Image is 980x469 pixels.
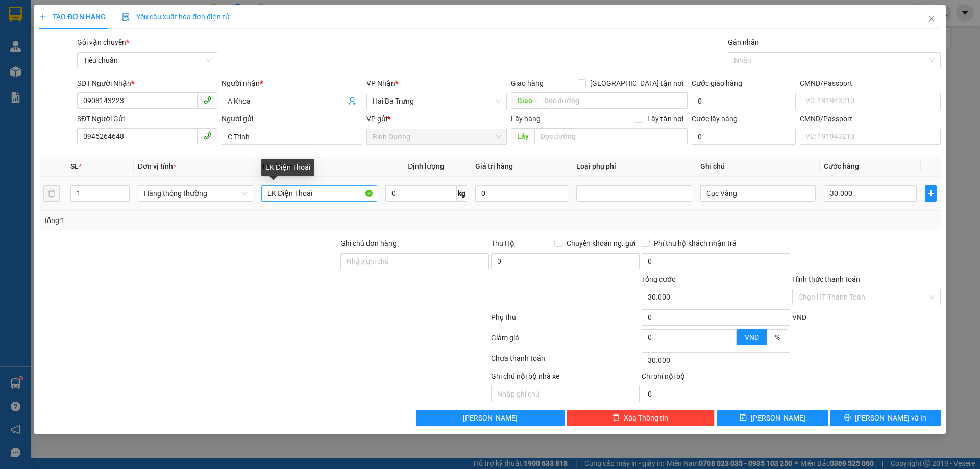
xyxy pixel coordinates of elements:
div: Chi phí nội bộ [642,371,790,386]
div: SĐT Người Gửi [77,113,217,125]
span: VP Nhận [366,79,395,87]
div: Tổng: 1 [43,215,378,226]
button: deleteXóa Thông tin [567,410,715,426]
div: Người gửi [222,113,362,125]
span: Lấy [511,128,534,144]
span: CTY TNHH DLVT TIẾN OANH [38,6,143,15]
span: Tổng cước [642,275,675,283]
span: [GEOGRAPHIC_DATA] tận nơi [586,78,688,89]
th: Ghi chú [696,157,820,177]
div: CMND/Passport [800,113,940,125]
button: [PERSON_NAME] [416,410,565,426]
span: Yêu cầu xuất hóa đơn điện tử [122,13,230,21]
div: Người nhận [222,78,362,89]
span: save [740,414,747,422]
span: VP Nhận: Hai Bà Trưng [78,38,130,43]
strong: 1900 633 614 [68,25,112,33]
span: TẠO ĐƠN HÀNG [39,13,106,21]
span: GỬI KHÁCH HÀNG [46,76,107,84]
button: printer[PERSON_NAME] và In [830,410,941,426]
div: Giảm giá [490,332,641,350]
span: ĐC: 660 [GEOGRAPHIC_DATA], [GEOGRAPHIC_DATA] [4,45,76,55]
label: Ghi chú đơn hàng [340,239,397,248]
span: ---------------------------------------------- [22,66,131,75]
span: Giao [511,92,538,109]
input: Dọc đường [538,92,688,109]
span: % [775,333,780,341]
span: phone [203,96,211,104]
img: logo [4,7,30,32]
span: VND [792,313,806,322]
span: phone [203,132,211,140]
span: delete [612,414,620,422]
span: Tiêu chuẩn [83,53,211,68]
div: Ghi chú nội bộ nhà xe [491,371,640,386]
span: Thu Hộ [491,239,514,248]
span: plus [925,189,936,198]
div: LK Điện Thoải [261,159,314,176]
span: Đơn vị tính [138,162,176,170]
div: SĐT Người Nhận [77,78,217,89]
div: CMND/Passport [800,78,940,89]
span: printer [844,414,851,422]
strong: NHẬN HÀNG NHANH - GIAO TỐC HÀNH [40,17,141,23]
span: [PERSON_NAME] và In [855,412,926,424]
span: VND [745,333,759,341]
input: Nhập ghi chú [491,386,640,402]
span: user-add [348,97,356,105]
span: plus [39,13,46,20]
th: Loại phụ phí [572,157,696,177]
span: Giá trị hàng [475,162,513,170]
div: VP gửi [366,113,507,125]
span: Chuyển khoản ng. gửi [562,238,640,249]
label: Gán nhãn [728,38,759,46]
input: 0 [475,185,568,202]
span: ĐC: [STREET_ADDRESS] BMT [78,47,147,53]
span: kg [457,185,467,202]
input: Cước lấy hàng [692,129,796,145]
span: Lấy tận nơi [643,113,688,125]
span: Xóa Thông tin [624,412,668,424]
span: [PERSON_NAME] [463,412,518,424]
span: SL [70,162,79,170]
span: Cước hàng [824,162,859,170]
span: close [927,15,936,23]
label: Cước lấy hàng [692,115,738,123]
input: Ghi chú đơn hàng [340,253,489,269]
span: ĐT: 0935371718 [78,58,113,63]
div: Chưa thanh toán [490,353,641,371]
span: Định lượng [408,162,444,170]
label: Cước giao hàng [692,79,742,87]
input: VD: Bàn, Ghế [261,185,377,202]
span: Gói vận chuyển [77,38,129,46]
input: Cước giao hàng [692,93,796,109]
span: ĐT:0789 629 629 [4,58,41,63]
img: icon [122,13,130,21]
span: Phí thu hộ khách nhận trả [650,238,741,249]
label: Hình thức thanh toán [792,275,860,283]
span: Lấy hàng [511,115,541,123]
span: Bình Dương [373,129,501,144]
span: VP Gửi: Bình Dương [4,38,50,43]
span: [PERSON_NAME] [751,412,805,424]
div: Phụ thu [490,312,641,330]
span: Hai Bà Trưng [373,93,501,109]
span: Giao hàng [511,79,544,87]
input: Ghi Chú [700,185,816,202]
button: save[PERSON_NAME] [717,410,827,426]
button: plus [925,185,936,202]
input: Dọc đường [534,128,688,144]
button: delete [43,185,60,202]
button: Close [917,5,946,34]
span: Hàng thông thường [144,186,247,201]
